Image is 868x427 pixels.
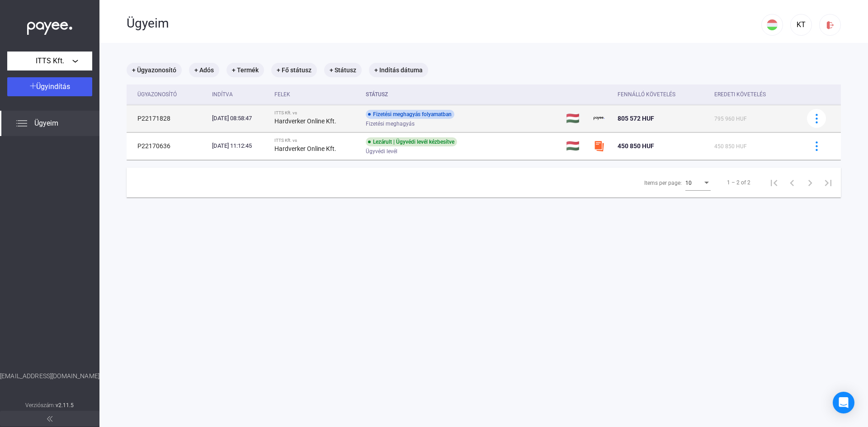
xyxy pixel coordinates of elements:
[212,141,267,150] div: [DATE] 11:12:45
[7,52,92,70] button: ITTS Kft.
[562,132,590,160] td: 🇭🇺
[212,89,267,100] div: Indítva
[226,63,264,77] mat-chip: + Termék
[685,180,692,186] span: 10
[807,136,826,155] button: more-blue
[685,177,711,188] mat-select: Items per page:
[618,115,654,122] span: 805 572 HUF
[793,19,809,30] div: KT
[714,89,766,100] div: Eredeti követelés
[274,117,336,125] strong: Hardverker Online Kft.
[761,14,783,36] button: HU
[812,141,821,151] img: more-blue
[714,143,747,150] span: 450 850 HUF
[47,416,52,422] img: arrow-double-left-grey.svg
[366,137,457,146] div: Lezárult | Ügyvédi levél kézbesítve
[274,89,290,100] div: Felek
[127,16,761,31] div: Ügyeim
[274,138,359,143] div: ITTS Kft. vs
[274,145,336,152] strong: Hardverker Online Kft.
[790,14,812,36] button: KT
[618,142,654,150] span: 450 850 HUF
[137,89,177,100] div: Ügyazonosító
[212,114,267,123] div: [DATE] 08:58:47
[783,174,801,192] button: Previous page
[56,402,74,408] strong: v2.11.5
[16,118,27,129] img: list.svg
[324,63,362,77] mat-chip: + Státusz
[618,89,707,100] div: Fennálló követelés
[714,89,796,100] div: Eredeti követelés
[212,89,233,100] div: Indítva
[30,83,36,89] img: plus-white.svg
[36,82,70,91] span: Ügyindítás
[127,105,208,132] td: P22171828
[274,110,359,116] div: ITTS Kft. vs
[366,110,454,119] div: Fizetési meghagyás folyamatban
[362,84,562,105] th: Státusz
[812,114,821,123] img: more-blue
[271,63,317,77] mat-chip: + Fő státusz
[274,89,359,100] div: Felek
[727,177,750,188] div: 1 – 2 of 2
[644,178,682,188] div: Items per page:
[366,118,415,129] span: Fizetési meghagyás
[833,392,854,413] div: Open Intercom Messenger
[714,116,747,122] span: 795 960 HUF
[7,77,92,96] button: Ügyindítás
[826,20,835,30] img: logout-red
[594,113,604,124] img: payee-logo
[34,118,58,129] span: Ügyeim
[27,17,72,35] img: white-payee-white-dot.svg
[562,105,590,132] td: 🇭🇺
[819,14,841,36] button: logout-red
[801,174,819,192] button: Next page
[366,146,397,157] span: Ügyvédi levél
[767,19,778,30] img: HU
[127,132,208,160] td: P22170636
[765,174,783,192] button: First page
[618,89,675,100] div: Fennálló követelés
[369,63,428,77] mat-chip: + Indítás dátuma
[807,109,826,128] button: more-blue
[189,63,219,77] mat-chip: + Adós
[819,174,837,192] button: Last page
[137,89,205,100] div: Ügyazonosító
[36,56,64,66] span: ITTS Kft.
[594,141,604,151] img: szamlazzhu-mini
[127,63,182,77] mat-chip: + Ügyazonosító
